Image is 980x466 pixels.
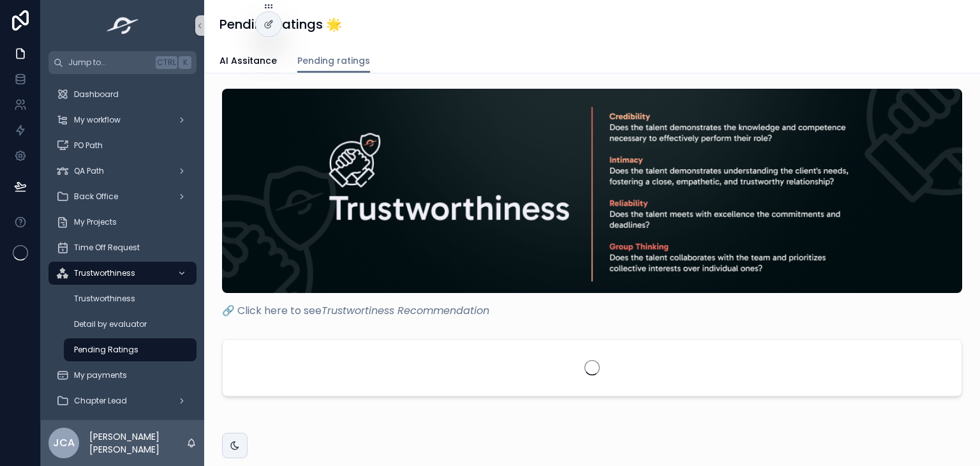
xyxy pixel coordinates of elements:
[48,389,197,412] a: Chapter Lead
[74,115,121,125] span: My workflow
[222,303,489,319] a: 🔗 Click here to seeTrustwortiness Recommendation
[53,435,75,451] span: JCA
[48,109,197,132] a: My workflow
[74,243,140,253] span: Time Off Request
[322,303,489,318] em: Trustwortiness Recommendation
[180,57,190,68] span: K
[219,49,277,75] a: AI Assitance
[64,287,197,310] a: Trustworthiness
[74,192,118,202] span: Back Office
[89,430,186,456] p: [PERSON_NAME] [PERSON_NAME]
[48,185,197,208] a: Back Office
[74,268,135,278] span: Trustworthiness
[48,83,197,106] a: Dashboard
[74,396,127,406] span: Chapter Lead
[74,89,119,100] span: Dashboard
[68,57,151,68] span: Jump to...
[103,15,143,36] img: App logo
[74,319,147,329] span: Detail by evaluator
[48,51,197,74] button: Jump to...CtrlK
[64,313,197,336] a: Detail by evaluator
[156,56,177,69] span: Ctrl
[74,345,138,355] span: Pending Ratings
[48,211,197,234] a: My Projects
[297,49,370,73] a: Pending ratings
[74,294,135,304] span: Trustworthiness
[74,370,127,380] span: My payments
[48,134,197,157] a: PO Path
[297,54,370,67] span: Pending ratings
[48,236,197,259] a: Time Off Request
[48,364,197,387] a: My payments
[74,140,103,151] span: PO Path
[74,217,117,227] span: My Projects
[74,166,104,176] span: QA Path
[64,338,197,361] a: Pending Ratings
[48,262,197,285] a: Trustworthiness
[41,74,204,420] div: scrollable content
[48,160,197,183] a: QA Path
[219,54,277,67] span: AI Assitance
[219,15,342,33] h1: Pending Ratings 🌟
